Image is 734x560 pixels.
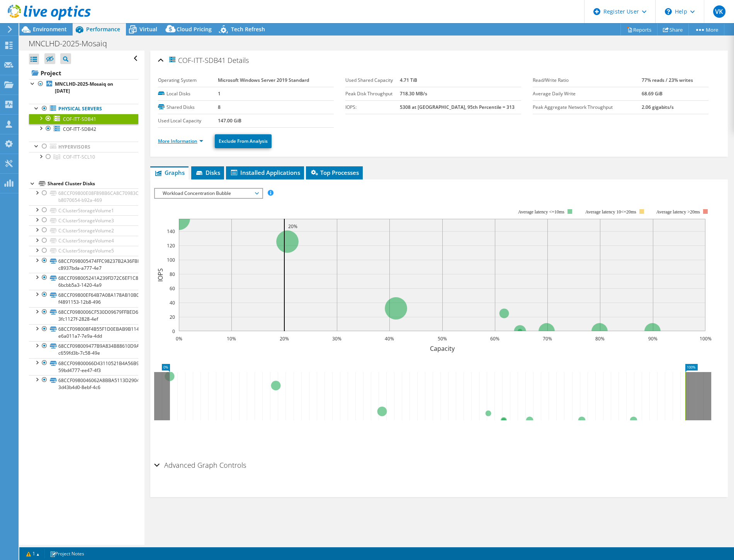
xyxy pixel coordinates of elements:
[172,328,175,335] text: 0
[29,67,138,79] a: Project
[44,549,90,558] a: Project Notes
[86,25,120,33] span: Performance
[345,76,400,84] label: Used Shared Capacity
[230,169,300,176] span: Installed Applications
[29,307,138,324] a: 68CCF0980006CF530D09679FFBED6706-3fc1127f-2828-4ef
[29,79,138,96] a: MNCLHD-2025-Mosaiq on [DATE]
[29,215,138,225] a: C:ClusterStorageVolume3
[400,104,515,110] b: 5308 at [GEOGRAPHIC_DATA], 95th Percentile = 313
[657,24,689,36] a: Share
[231,25,265,33] span: Tech Refresh
[29,114,138,124] a: COF-ITT-SDB41
[154,169,185,176] span: Graphs
[29,324,138,341] a: 68CCF098008F4B55F1D0EBAB9B114499-e6a011a7-7e9a-4dd
[280,335,289,342] text: 20%
[170,271,175,277] text: 80
[158,103,218,111] label: Shared Disks
[158,76,218,84] label: Operating System
[595,335,605,342] text: 80%
[29,225,138,235] a: C:ClusterStorageVolume2
[156,268,165,282] text: IOPS
[154,457,246,473] h2: Advanced Graph Controls
[167,228,175,235] text: 140
[430,344,455,353] text: Capacity
[29,375,138,392] a: 68CCF0980046062A8BBA5113D290458B-3d43b4d0-8ebf-4c6
[158,90,218,98] label: Local Disks
[218,117,241,124] b: 147.00 GiB
[29,124,138,134] a: COF-ITT-SDB42
[48,179,138,188] div: Shared Cluster Disks
[533,76,642,84] label: Read/Write Ratio
[656,209,700,215] text: Average latency >20ms
[332,335,342,342] text: 30%
[29,205,138,215] a: C:ClusterStorageVolume1
[585,209,636,215] tspan: Average latency 10<=20ms
[29,246,138,256] a: C:ClusterStorageVolume5
[177,25,212,33] span: Cloud Pricing
[158,138,203,144] a: More Information
[170,285,175,292] text: 60
[288,223,297,230] text: 20%
[400,77,417,83] b: 4.71 TiB
[29,290,138,307] a: 68CCF09800EF64B7A08A178AB10B0D0A-f4891153-12b8-496
[29,273,138,290] a: 68CCF098005241A239FD72C6EF1C86C5-6bcbb5a3-1420-4a9
[345,103,400,111] label: IOPS:
[218,90,221,97] b: 1
[167,242,175,249] text: 120
[642,90,663,97] b: 68.69 GiB
[33,25,67,33] span: Environment
[215,134,272,148] a: Exclude From Analysis
[345,90,400,98] label: Peak Disk Throughput
[228,56,249,65] span: Details
[713,5,726,18] span: VK
[385,335,394,342] text: 40%
[665,8,672,15] svg: \n
[139,25,157,33] span: Virtual
[29,256,138,273] a: 68CCF098005474FFC98237B2A36FBB2C-c8937bda-a777-4e7
[400,90,427,97] b: 718.30 MB/s
[175,335,182,342] text: 0%
[158,117,218,125] label: Used Local Capacity
[29,152,138,162] a: COF-ITT-SCL10
[195,169,220,176] span: Disks
[29,236,138,246] a: C:ClusterStorageVolume4
[159,189,258,198] span: Workload Concentration Bubble
[699,335,711,342] text: 100%
[218,104,221,110] b: 8
[688,24,724,36] a: More
[168,56,226,64] span: COF-ITT-SDB41
[63,126,96,132] span: COF-ITT-SDB42
[170,299,175,306] text: 40
[218,77,309,83] b: Microsoft Windows Server 2019 Standard
[63,116,96,122] span: COF-ITT-SDB41
[29,358,138,375] a: 68CCF09800066D43110521B4A56B99DE-59bd4777-ee47-4f3
[438,335,447,342] text: 50%
[642,77,693,83] b: 77% reads / 23% writes
[518,209,564,215] tspan: Average latency <=10ms
[310,169,359,176] span: Top Processes
[543,335,552,342] text: 70%
[533,90,642,98] label: Average Daily Write
[642,104,674,110] b: 2.06 gigabits/s
[167,257,175,263] text: 100
[490,335,500,342] text: 60%
[29,188,138,205] a: 68CCF09800E08F898B6CA8C70983C60E-b8070654-b92a-469
[63,154,95,160] span: COF-ITT-SCL10
[29,341,138,358] a: 68CCF098009477B9A834B88610D9AD60-c659fd3b-7c58-49e
[170,314,175,320] text: 20
[21,549,45,558] a: 1
[620,24,658,36] a: Reports
[25,39,119,48] h1: MNCLHD-2025-Mosaiq
[29,104,138,114] a: Physical Servers
[648,335,658,342] text: 90%
[227,335,236,342] text: 10%
[29,142,138,152] a: Hypervisors
[55,81,113,94] b: MNCLHD-2025-Mosaiq on [DATE]
[533,103,642,111] label: Peak Aggregate Network Throughput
